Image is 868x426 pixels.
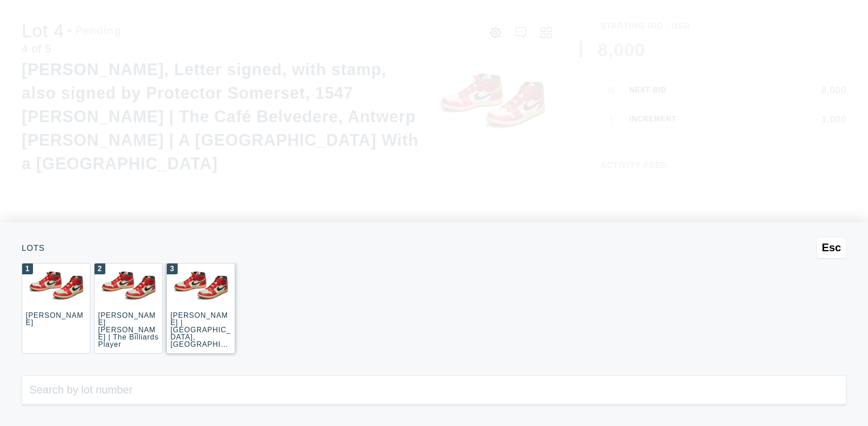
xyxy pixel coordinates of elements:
[822,241,841,254] span: Esc
[167,263,178,274] div: 3
[26,311,83,326] div: [PERSON_NAME]
[22,375,846,404] input: Search by lot number
[98,311,159,348] div: [PERSON_NAME] [PERSON_NAME] | The Billiards Player
[94,263,105,274] div: 2
[22,244,846,252] div: Lots
[816,237,846,258] button: Esc
[22,263,33,274] div: 1
[170,311,231,384] div: [PERSON_NAME] | [GEOGRAPHIC_DATA], [GEOGRAPHIC_DATA] ([GEOGRAPHIC_DATA], [GEOGRAPHIC_DATA])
